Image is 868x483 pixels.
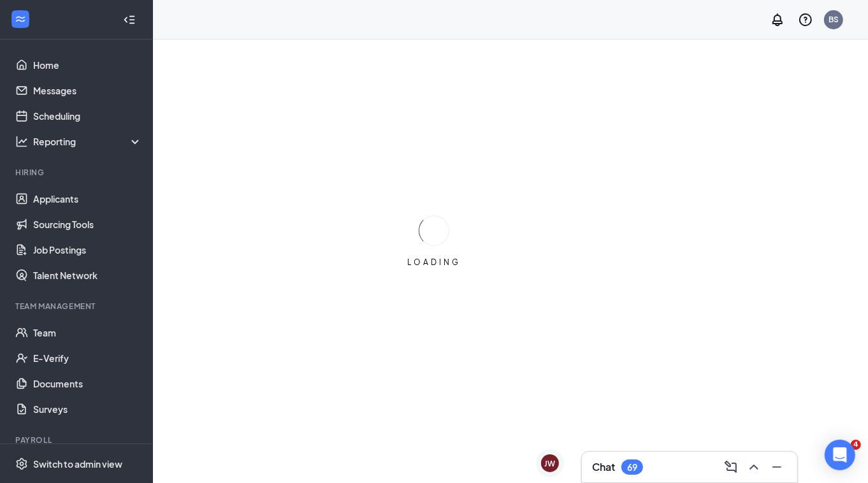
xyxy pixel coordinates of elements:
svg: WorkstreamLogo [14,13,27,25]
div: Team Management [15,301,140,312]
div: BS [828,14,839,25]
svg: Notifications [770,12,785,27]
div: Switch to admin view [33,458,122,470]
div: Reporting [33,135,143,148]
a: Applicants [33,186,142,212]
svg: Settings [15,458,28,470]
a: Surveys [33,396,142,422]
a: Talent Network [33,263,142,288]
div: JW [545,458,556,469]
a: Scheduling [33,103,142,129]
a: Home [33,52,142,78]
svg: Minimize [769,459,785,475]
svg: QuestionInfo [798,12,813,27]
span: 4 [851,440,861,450]
div: Payroll [15,435,140,445]
a: Team [33,320,142,345]
div: LOADING [402,257,466,268]
a: Job Postings [33,237,142,263]
svg: Collapse [123,13,136,26]
a: E-Verify [33,345,142,371]
div: 69 [627,462,637,473]
div: Open Intercom Messenger [825,440,855,470]
svg: ChevronUp [746,459,762,475]
a: Documents [33,371,142,396]
button: Minimize [767,457,787,477]
div: Hiring [15,167,140,178]
svg: Analysis [15,135,28,148]
a: Sourcing Tools [33,212,142,237]
svg: ComposeMessage [723,459,739,475]
a: Messages [33,78,142,103]
h3: Chat [592,460,615,474]
button: ChevronUp [744,457,764,477]
button: ComposeMessage [721,457,741,477]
